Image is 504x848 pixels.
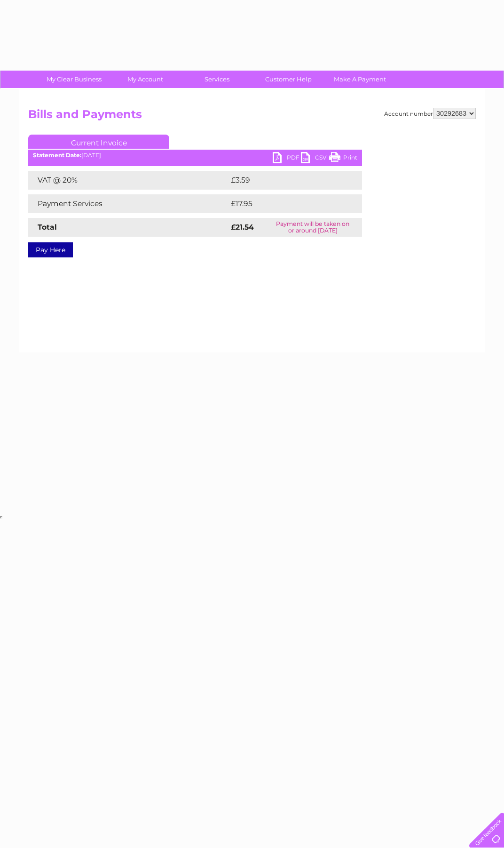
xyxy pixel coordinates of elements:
a: My Clear Business [35,71,113,88]
a: Services [178,71,256,88]
strong: £21.54 [231,223,254,232]
a: PDF [273,152,301,166]
h2: Bills and Payments [28,108,476,126]
td: Payment will be taken on or around [DATE] [263,218,362,237]
a: CSV [301,152,329,166]
td: £17.95 [228,194,342,213]
div: Account number [384,108,476,119]
a: My Account [107,71,184,88]
a: Print [329,152,357,166]
a: Customer Help [250,71,327,88]
td: £3.59 [228,171,340,190]
td: VAT @ 20% [28,171,228,190]
a: Current Invoice [28,135,169,149]
td: Payment Services [28,194,228,213]
div: [DATE] [28,152,362,159]
strong: Total [38,223,57,232]
a: Pay Here [28,242,73,257]
a: Make A Payment [321,71,399,88]
b: Statement Date: [33,152,81,159]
